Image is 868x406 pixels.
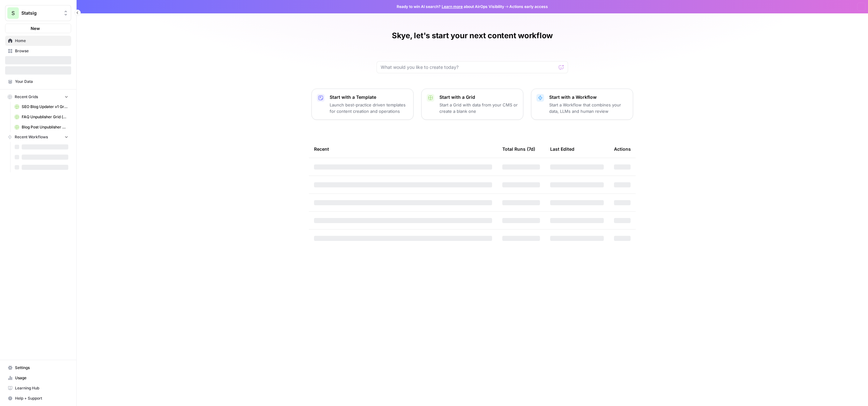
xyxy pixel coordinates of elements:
[5,92,71,102] button: Recent Grids
[5,393,71,403] button: Help + Support
[5,36,71,46] a: Home
[15,395,68,401] span: Help + Support
[12,122,71,132] a: Blog Post Unpublisher Grid (master)
[311,89,414,120] button: Start with a TemplateLaunch best-practice driven templates for content creation and operations
[531,89,633,120] button: Start with a WorkflowStart a Workflow that combines your data, LLMs and human review
[5,24,71,33] button: New
[15,134,48,140] span: Recent Workflows
[5,132,71,142] button: Recent Workflows
[502,140,535,158] div: Total Runs (7d)
[12,102,71,112] a: SEO Blog Updater v1 Grid (master)
[5,5,71,21] button: Workspace: Statsig
[439,94,518,100] p: Start with a Grid
[509,4,548,10] span: Actions early access
[12,112,71,122] a: FAQ Unpublisher Grid (master)
[549,94,628,100] p: Start with a Workflow
[439,102,518,114] p: Start a Grid with data from your CMS or create a blank one
[15,385,68,391] span: Learning Hub
[5,363,71,373] a: Settings
[22,124,68,130] span: Blog Post Unpublisher Grid (master)
[5,373,71,383] a: Usage
[614,140,631,158] div: Actions
[15,79,68,84] span: Your Data
[5,383,71,393] a: Learning Hub
[15,94,38,100] span: Recent Grids
[15,48,68,54] span: Browse
[550,140,574,158] div: Last Edited
[330,102,408,114] p: Launch best-practice driven templates for content creation and operations
[442,4,463,9] a: Learn more
[15,375,68,381] span: Usage
[421,89,523,120] button: Start with a GridStart a Grid with data from your CMS or create a blank one
[330,94,408,100] p: Start with a Template
[314,140,492,158] div: Recent
[22,114,68,120] span: FAQ Unpublisher Grid (master)
[397,4,504,10] span: Ready to win AI search? about AirOps Visibility
[31,25,40,32] span: New
[11,9,15,17] span: S
[549,102,628,114] p: Start a Workflow that combines your data, LLMs and human review
[15,365,68,371] span: Settings
[381,64,556,70] input: What would you like to create today?
[392,31,553,41] h1: Skye, let's start your next content workflow
[5,46,71,56] a: Browse
[22,104,68,110] span: SEO Blog Updater v1 Grid (master)
[5,76,71,87] a: Your Data
[15,38,68,44] span: Home
[21,10,60,16] span: Statsig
